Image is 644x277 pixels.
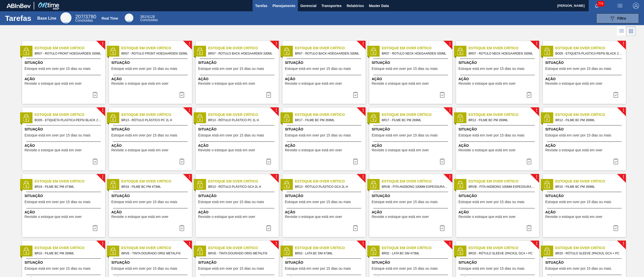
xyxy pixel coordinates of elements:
span: BR10 - FILME BC PM 269ML [35,251,101,256]
div: Base Line [60,12,71,23]
span: Revisite o estoque que está em over [25,148,82,152]
button: icon-task complete [349,223,361,233]
img: icon-task complete [439,158,445,164]
span: Situação [111,127,191,132]
span: Ação [111,76,191,82]
div: Visão em Lista [617,26,626,36]
div: Completar tarefa: 29751978 [176,156,188,166]
span: Situação [198,127,277,132]
span: Situação [545,127,625,132]
span: Situação [285,193,364,199]
span: Estoque está em over por 15 dias ou mais [111,200,177,204]
img: status [109,181,117,188]
img: status [543,48,551,55]
span: Situação [111,60,191,65]
span: Ação [198,143,277,148]
span: Estoque está em over por 15 dias ou mais [111,267,177,270]
img: status [543,114,551,122]
img: icon-task complete [613,225,619,231]
span: Revisite o estoque que está em over [372,215,429,219]
span: Revisite o estoque que está em over [372,82,429,85]
button: icon-task complete [436,90,448,100]
span: Ação [372,210,451,215]
span: Ação [25,143,104,148]
span: Situação [111,260,191,265]
span: BR07 - ROTULO FRONT HOEGAARDEN 330ML [122,51,188,56]
span: Revisite o estoque que está em over [25,82,82,85]
span: Concluídas [75,18,93,22]
img: icon-task complete [526,92,532,98]
span: ! [189,242,190,246]
div: Completar tarefa: 29751983 [523,223,535,233]
span: Estoque em Over Crítico [122,179,192,184]
span: ! [362,42,364,46]
button: icon-task complete [523,223,535,233]
span: Revisite o estoque que está em over [372,148,429,152]
span: Ação [111,143,191,148]
span: Situação [111,193,191,199]
span: BR13 - RÓTULO PLÁSTICO PC 2L H [122,117,188,123]
span: 381 [140,15,146,19]
span: BR13 - RÓTULO PLÁSTICO PC 2L H [208,117,275,123]
span: BO05 - ETIQUETA PLASTICA PEPSI BLACK 250ML [555,51,622,56]
span: 207 [75,14,84,19]
img: status [22,181,30,188]
span: Ação [372,76,451,82]
span: BR02 - LATA BC DM 473ML [382,251,448,256]
span: BR07 - ROTULO NECK HOEGAARDEN 330ML [382,51,448,56]
div: Base Line [75,15,96,22]
h1: Tarefas [5,15,31,21]
img: icon-task complete [92,158,98,164]
span: Estoque está em over por 15 dias ou mais [25,133,91,137]
img: icon-task complete [439,225,445,231]
span: ! [449,242,451,246]
span: Estoque está em over por 15 dias ou mais [285,267,351,270]
span: Estoque está em over por 15 dias ou mais [545,267,611,270]
img: status [370,247,377,255]
span: Filtro [617,16,626,20]
span: ! [102,109,103,112]
div: Completar tarefa: 29751977 [610,90,622,100]
span: BRVE - TINTA DOURADO ORIG METALFIX [208,251,275,256]
span: Estoque em Over Crítico [35,245,105,251]
span: Situação [459,60,538,65]
span: BR19 - FILME BC PM 473ML [35,184,101,190]
img: icon-task complete [179,225,185,231]
div: Completar tarefa: 29751977 [89,156,101,166]
span: ! [102,42,103,46]
span: Situação [459,127,538,132]
span: Estoque em Over Crítico [382,45,452,51]
button: icon-task complete [263,90,275,100]
img: icon-task complete [92,92,98,98]
div: Base Line [37,16,56,21]
span: Estoque está em over por 15 dias ou mais [25,200,91,204]
div: Completar tarefa: 29751979 [436,156,448,166]
span: Estoque em Over Crítico [469,45,539,51]
div: Real Time [140,15,158,22]
img: icon-task complete [179,92,185,98]
span: Estoque em Over Crítico [122,245,192,251]
img: status [196,247,204,255]
img: status [283,181,290,188]
span: Estoque está em over por 15 dias ou mais [111,133,177,137]
span: Revisite o estoque que está em over [545,148,602,152]
img: status [543,247,551,255]
span: Estoque está em over por 15 dias ou mais [198,67,264,71]
span: Revisite o estoque que está em over [285,148,342,152]
span: ! [449,42,451,46]
span: Ação [285,143,364,148]
span: Revisite o estoque que está em over [285,82,342,85]
button: icon-task complete [523,90,535,100]
span: Estoque em Over Crítico [382,179,452,184]
span: Situação [545,260,625,265]
span: Revisite o estoque que está em over [111,215,169,219]
img: icon-task complete [352,225,358,231]
span: Situação [372,260,451,265]
span: BRVB - FITA AKEBONO 100MM ESPESSURA;250X500MM [469,184,535,190]
span: Revisite o estoque que está em over [111,148,169,152]
span: Estoque em Over Crítico [208,245,279,251]
span: ! [623,242,624,246]
span: ! [536,175,537,179]
img: icon-task complete [613,92,619,98]
span: ! [189,42,190,46]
